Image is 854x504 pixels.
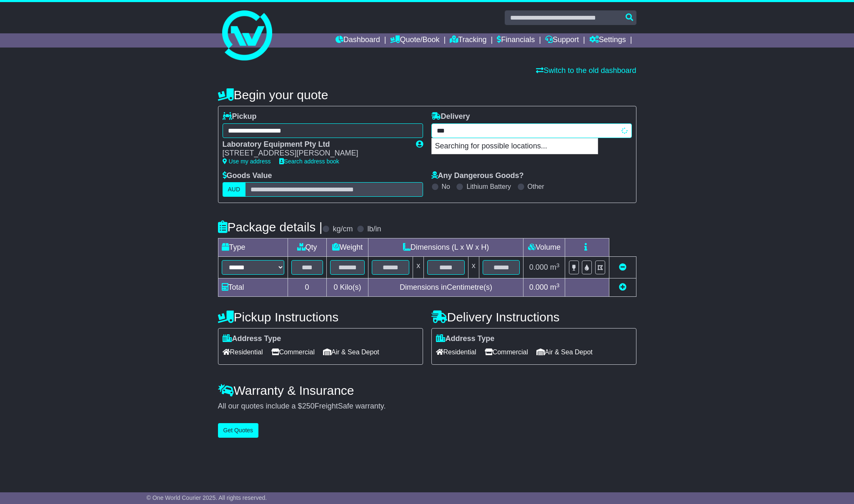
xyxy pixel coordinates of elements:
td: Dimensions (L x W x H) [368,238,523,257]
a: Switch to the old dashboard [536,66,636,75]
span: Residential [223,346,263,359]
label: Pickup [223,112,257,121]
a: Use my address [223,158,271,165]
a: Dashboard [336,33,380,48]
a: Tracking [450,33,486,48]
div: All our quotes include a $ FreightSafe warranty. [218,402,636,411]
span: 0.000 [529,263,548,271]
sup: 3 [556,282,560,288]
a: Financials [497,33,535,48]
td: Dimensions in Centimetre(s) [368,278,523,297]
td: Kilo(s) [326,278,368,297]
label: Lithium Battery [466,183,511,191]
span: Commercial [485,346,528,359]
span: Air & Sea Depot [323,346,379,359]
typeahead: Please provide city [431,123,632,138]
label: Delivery [431,112,470,121]
label: Goods Value [223,171,272,181]
label: Address Type [436,334,495,344]
label: Address Type [223,334,281,344]
span: © One World Courier 2025. All rights reserved. [147,494,267,501]
span: m [550,263,560,271]
a: Search address book [279,158,339,165]
td: Weight [326,238,368,257]
span: Residential [436,346,476,359]
span: 0.000 [529,283,548,291]
td: Volume [523,238,565,257]
label: kg/cm [333,225,353,234]
span: Commercial [271,346,315,359]
h4: Pickup Instructions [218,310,423,324]
td: Total [218,278,288,297]
td: x [413,257,424,278]
td: x [468,257,479,278]
label: Other [528,183,544,191]
div: [STREET_ADDRESS][PERSON_NAME] [223,149,408,158]
td: 0 [288,278,326,297]
a: Settings [589,33,626,48]
span: Air & Sea Depot [536,346,593,359]
a: Support [545,33,579,48]
span: 0 [333,283,338,291]
label: Any Dangerous Goods? [431,171,524,181]
a: Add new item [619,283,626,291]
a: Quote/Book [390,33,439,48]
td: Type [218,238,288,257]
sup: 3 [556,262,560,268]
label: lb/in [367,225,381,234]
button: Get Quotes [218,423,259,438]
h4: Begin your quote [218,88,636,102]
div: Laboratory Equipment Pty Ltd [223,140,408,149]
label: AUD [223,182,246,197]
span: m [550,283,560,291]
label: No [442,183,450,191]
h4: Warranty & Insurance [218,384,636,397]
span: 250 [302,402,315,410]
a: Remove this item [619,263,626,271]
h4: Package details | [218,220,323,234]
h4: Delivery Instructions [431,310,636,324]
td: Qty [288,238,326,257]
p: Searching for possible locations... [432,138,598,154]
